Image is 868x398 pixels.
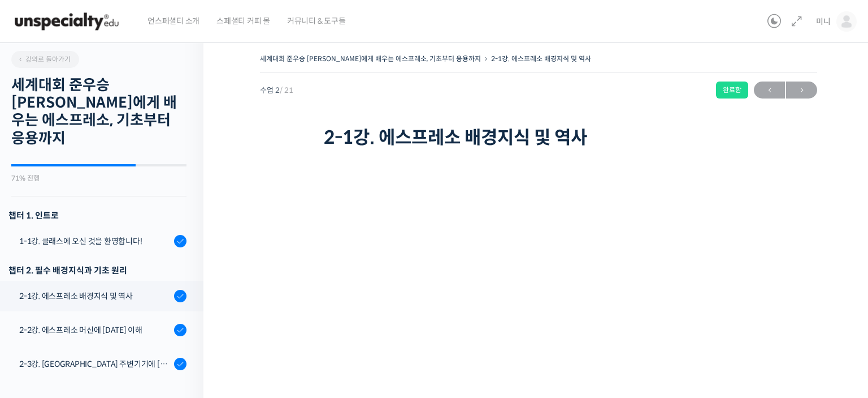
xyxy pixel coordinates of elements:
[11,51,79,68] a: 강의로 돌아가기
[716,82,748,99] div: 완료함
[260,87,293,94] span: 수업 2
[19,324,171,336] div: 2-2강. 에스프레소 머신에 [DATE] 이해
[8,208,186,223] h3: 챕터 1. 인트로
[324,127,753,148] h1: 2-1강. 에스프레소 배경지식 및 역사
[816,16,831,27] span: 미니
[754,83,785,98] span: ←
[754,82,785,99] a: ←이전
[19,358,171,370] div: 2-3강. [GEOGRAPHIC_DATA] 주변기기에 [DATE] 이해
[11,76,186,147] h2: 세계대회 준우승 [PERSON_NAME]에게 배우는 에스프레소, 기초부터 응용까지
[491,54,591,63] a: 2-1강. 에스프레소 배경지식 및 역사
[786,83,817,98] span: →
[19,235,171,247] div: 1-1강. 클래스에 오신 것을 환영합니다!
[19,290,171,302] div: 2-1강. 에스프레소 배경지식 및 역사
[280,85,293,95] span: / 21
[786,82,817,99] a: 다음→
[260,54,481,63] a: 세계대회 준우승 [PERSON_NAME]에게 배우는 에스프레소, 기초부터 응용까지
[17,55,71,63] span: 강의로 돌아가기
[11,175,186,182] div: 71% 진행
[8,263,186,278] div: 챕터 2. 필수 배경지식과 기초 원리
